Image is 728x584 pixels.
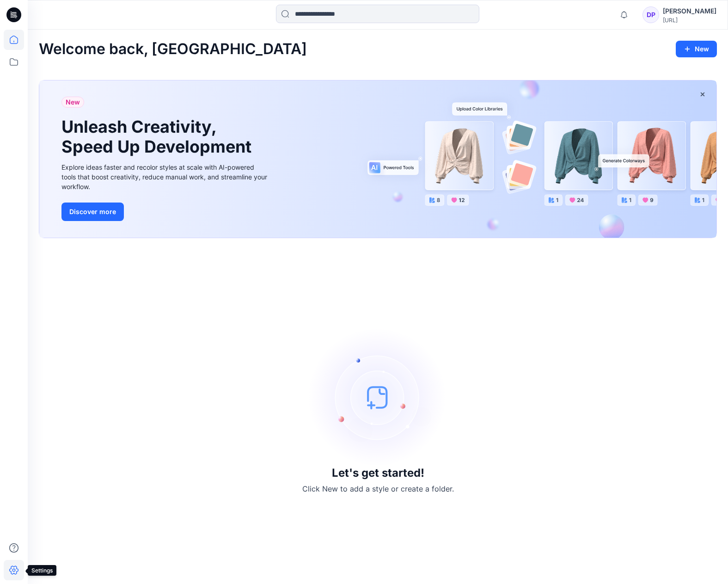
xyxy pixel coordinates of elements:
div: Explore ideas faster and recolor styles at scale with AI-powered tools that boost creativity, red... [61,162,269,191]
h1: Unleash Creativity, Speed Up Development [61,117,256,157]
button: New [676,41,717,57]
div: DP [642,6,659,23]
h3: Let's get started! [332,467,424,479]
a: Discover more [61,203,269,221]
p: Click New to add a style or create a folder. [302,483,454,494]
div: [URL] [663,17,716,24]
div: [PERSON_NAME] [663,6,716,17]
span: New [66,97,80,108]
img: empty-state-image.svg [309,328,447,467]
h2: Welcome back, [GEOGRAPHIC_DATA] [39,41,307,58]
button: Discover more [61,203,124,221]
